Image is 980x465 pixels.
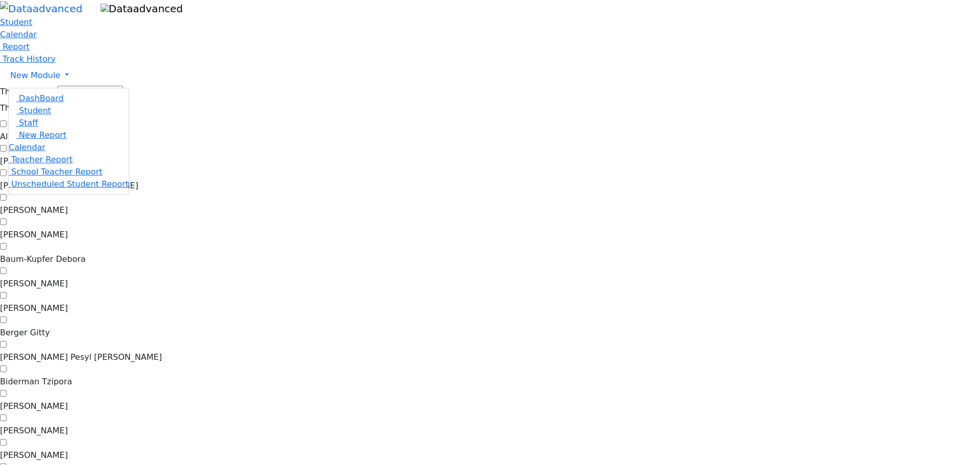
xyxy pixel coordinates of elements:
ul: New Module [8,88,129,195]
span: Report [3,42,30,52]
span: Student [19,106,51,115]
span: New Report [19,130,66,140]
a: New Report [9,130,66,140]
a: DashBoard [9,93,64,103]
span: Track History [3,54,56,64]
span: New Module [10,70,60,80]
span: Staff [19,118,38,128]
a: School Teacher Report [9,167,102,177]
span: Teacher Report [11,155,72,164]
span: School Teacher Report [11,167,102,177]
img: Dataadvanced [101,4,183,14]
a: Teacher Report [9,155,72,164]
a: Student [9,106,51,115]
a: Unscheduled Student Report [9,179,129,189]
a: Staff [9,118,38,128]
span: DashBoard [19,93,64,103]
a: Calendar [9,142,45,152]
span: Unscheduled Student Report [11,179,129,189]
